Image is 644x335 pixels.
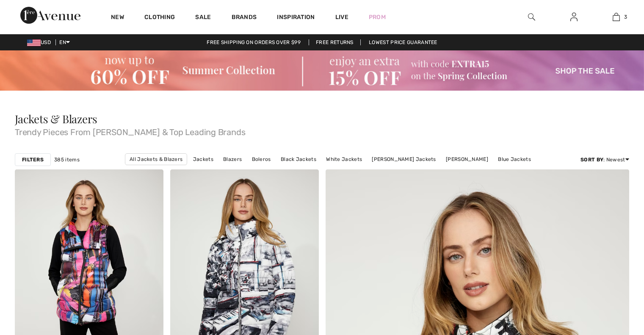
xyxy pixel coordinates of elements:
span: Trendy Pieces From [PERSON_NAME] & Top Leading Brands [15,125,629,136]
span: Jackets & Blazers [15,111,97,126]
a: Clothing [144,14,175,22]
a: White Jackets [322,154,366,165]
strong: Sort By [580,157,603,163]
a: Black Jackets [276,154,321,165]
a: Sign In [564,12,584,22]
a: Boleros [248,154,275,165]
span: USD [27,39,54,45]
strong: Filters [22,156,44,163]
span: EN [59,39,70,45]
a: Live [335,13,348,22]
img: My Bag [613,12,620,22]
span: 3 [624,13,627,21]
a: Blazers [219,154,246,165]
img: 1ère Avenue [20,7,80,24]
a: All Jackets & Blazers [125,153,187,165]
a: Free Returns [309,39,361,45]
a: New [111,14,124,22]
div: : Newest [580,156,629,163]
img: US Dollar [27,39,41,46]
img: My Info [570,12,578,22]
a: Prom [369,13,386,22]
a: Sale [195,14,211,22]
a: Lowest Price Guarantee [362,39,444,45]
a: Blue Jackets [494,154,535,165]
img: search the website [528,12,535,22]
a: Jackets [189,154,218,165]
iframe: Opens a widget where you can find more information [590,271,636,293]
a: [PERSON_NAME] [442,154,492,165]
span: Inspiration [277,14,315,22]
a: 3 [595,12,637,22]
a: [PERSON_NAME] Jackets [368,154,440,165]
a: Brands [232,14,257,22]
span: 385 items [54,156,80,163]
a: Free shipping on orders over $99 [200,39,307,45]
